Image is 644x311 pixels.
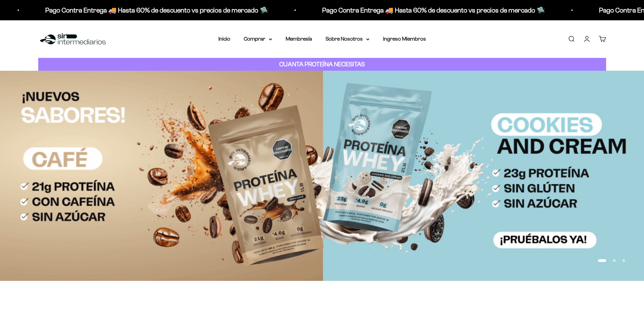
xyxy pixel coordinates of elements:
[279,61,365,68] strong: CUANTA PROTEÍNA NECESITAS
[218,36,230,42] a: Inicio
[300,5,522,16] p: Pago Contra Entrega 🚚 Hasta 60% de descuento vs precios de mercado 🛸
[383,36,426,42] a: Ingreso Miembros
[23,5,245,16] p: Pago Contra Entrega 🚚 Hasta 60% de descuento vs precios de mercado 🛸
[244,35,272,43] summary: Comprar
[286,36,312,42] a: Membresía
[326,35,369,43] summary: Sobre Nosotros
